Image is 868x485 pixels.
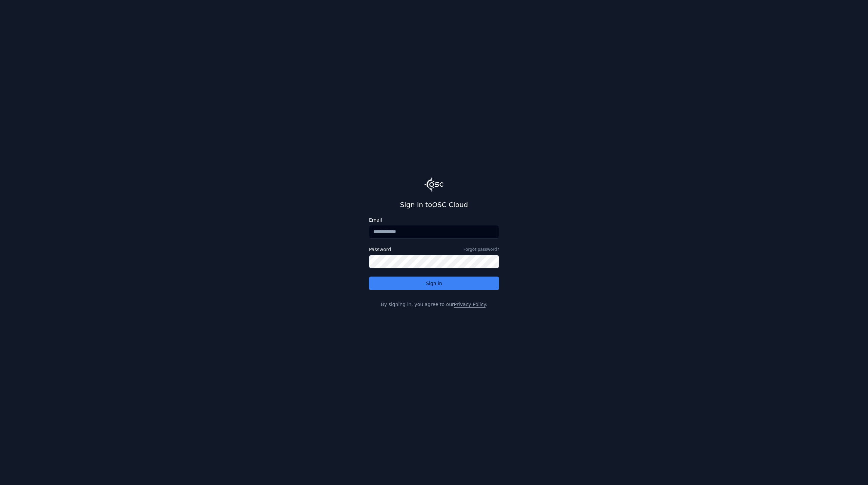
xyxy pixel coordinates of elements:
a: Forgot password? [463,247,499,252]
img: Logo [425,177,443,191]
h2: Sign in to OSC Cloud [369,200,499,209]
p: By signing in, you agree to our . [369,301,499,308]
a: Privacy Policy [454,302,486,307]
label: Email [369,218,499,222]
button: Sign in [369,277,499,290]
label: Password [369,247,391,252]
